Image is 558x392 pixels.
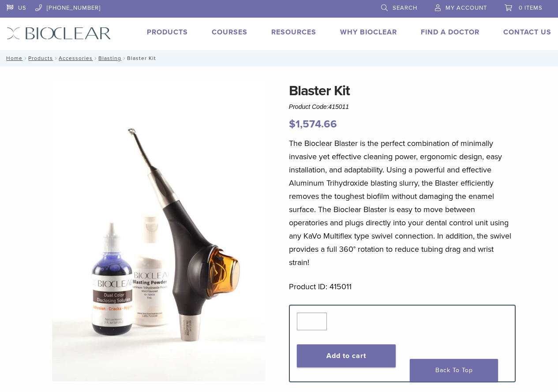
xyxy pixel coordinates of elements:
[289,118,296,131] span: $
[147,28,188,37] a: Products
[289,80,516,101] h1: Blaster Kit
[289,118,337,131] bdi: 1,574.66
[289,280,516,293] p: Product ID: 415011
[503,28,551,37] a: Contact Us
[53,56,59,60] span: /
[446,4,487,11] span: My Account
[393,4,417,11] span: Search
[410,359,498,382] a: Back To Top
[28,55,53,61] a: Products
[93,56,98,60] span: /
[59,55,93,61] a: Accessories
[98,55,121,61] a: Blasting
[22,56,28,60] span: /
[421,28,479,37] a: Find A Doctor
[328,103,349,110] span: 415011
[519,4,543,11] span: 0 items
[4,55,22,61] a: Home
[289,103,349,110] span: Product Code:
[121,56,127,60] span: /
[7,27,111,40] img: Bioclear
[297,344,396,367] button: Add to cart
[212,28,247,37] a: Courses
[52,80,265,381] img: Bioclear Blaster Kit-Simplified-1
[271,28,316,37] a: Resources
[289,137,516,269] p: The Bioclear Blaster is the perfect combination of minimally invasive yet effective cleaning powe...
[340,28,397,37] a: Why Bioclear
